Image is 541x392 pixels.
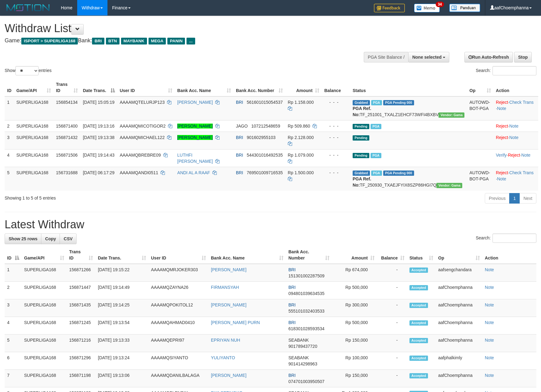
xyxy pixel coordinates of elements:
[53,79,80,96] th: Trans ID: activate to sort column ascending
[121,38,147,44] span: MAYBANK
[95,282,149,299] td: [DATE] 19:14:49
[149,352,208,370] td: AAAAMQSIYANTO
[493,79,538,96] th: Action
[208,246,286,264] th: Bank Acc. Name: activate to sort column ascending
[149,317,208,335] td: AAAAMQAHMAD0410
[449,4,480,12] img: panduan.png
[353,171,370,176] span: Grabbed
[496,100,508,105] a: Reject
[408,52,449,62] button: None selected
[519,193,536,204] a: Next
[95,246,149,264] th: Date Trans.: activate to sort column ascending
[436,264,482,282] td: aafsengchandara
[83,170,114,175] span: [DATE] 06:17:29
[476,66,536,75] label: Search:
[371,171,382,176] span: Marked by aafromsomean
[177,124,213,129] a: [PERSON_NAME]
[438,112,464,118] span: Vendor URL: https://trx31.1velocity.biz
[120,170,158,175] span: AAAAMQANDI0511
[14,96,53,120] td: SUPERLIGA168
[247,135,275,140] span: Copy 901602955103 to clipboard
[371,124,381,129] span: Marked by aafsoycanthlai
[509,135,518,140] a: Note
[464,52,513,62] a: Run Auto-Refresh
[485,193,510,204] a: Previous
[350,79,467,96] th: Status
[21,38,78,44] span: ISPORT > SUPERLIGA168
[211,320,260,325] a: [PERSON_NAME] PURN
[211,302,246,307] a: [PERSON_NAME]
[414,4,440,12] img: Button%20Memo.svg
[67,352,95,370] td: 156871296
[14,132,53,149] td: SUPERLIGA168
[409,303,428,308] span: Accepted
[41,234,60,244] a: Copy
[332,335,377,352] td: Rp 150,000
[324,134,348,141] div: - - -
[5,66,52,75] label: Show entries
[476,234,536,243] label: Search:
[412,55,442,60] span: None selected
[247,100,283,105] span: Copy 561601015054537 to clipboard
[67,317,95,335] td: 156871245
[485,320,494,325] a: Note
[288,153,314,158] span: Rp 1.079.000
[5,234,41,244] a: Show 25 rows
[236,135,243,140] span: BRI
[95,317,149,335] td: [DATE] 19:13:54
[493,149,538,167] td: · ·
[5,370,22,387] td: 7
[364,52,408,62] div: PGA Site Balance /
[14,167,53,191] td: SUPERLIGA168
[56,135,78,140] span: 156871432
[288,124,310,129] span: Rp 509.860
[288,379,325,384] span: Copy 074701003950507 to clipboard
[509,170,534,175] a: Check Trans
[288,355,309,360] span: SEABANK
[436,246,482,264] th: Op: activate to sort column ascending
[95,370,149,387] td: [DATE] 19:13:06
[377,246,407,264] th: Balance: activate to sort column ascending
[120,100,165,105] span: AAAAMQTELURJP123
[288,267,296,272] span: BRI
[83,100,114,105] span: [DATE] 15:05:19
[211,373,246,378] a: [PERSON_NAME]
[322,79,350,96] th: Balance
[467,96,493,120] td: AUTOWD-BOT-PGA
[493,234,536,243] input: Search:
[485,373,494,378] a: Note
[5,264,22,282] td: 1
[377,370,407,387] td: -
[5,282,22,299] td: 2
[332,282,377,299] td: Rp 500,000
[211,267,246,272] a: [PERSON_NAME]
[92,38,104,44] span: BRI
[236,100,243,105] span: BRI
[383,171,414,176] span: PGA Pending
[5,317,22,335] td: 4
[485,355,494,360] a: Note
[377,282,407,299] td: -
[497,176,506,181] a: Note
[332,352,377,370] td: Rp 100,000
[409,268,428,273] span: Accepted
[22,352,67,370] td: SUPERLIGA168
[436,370,482,387] td: aafChoemphanna
[497,106,506,111] a: Note
[485,338,494,343] a: Note
[436,282,482,299] td: aafChoemphanna
[350,167,467,191] td: TF_250930_TXAEJFYIX8SZP86HGI7Q
[324,170,348,176] div: - - -
[67,246,95,264] th: Trans ID: activate to sort column ascending
[377,352,407,370] td: -
[496,153,507,158] a: Verify
[436,335,482,352] td: aafChoemphanna
[332,246,377,264] th: Amount: activate to sort column ascending
[485,285,494,290] a: Note
[149,264,208,282] td: AAAAMQMRJOKER303
[14,149,53,167] td: SUPERLIGA168
[236,170,243,175] span: BRI
[22,264,67,282] td: SUPERLIGA168
[377,335,407,352] td: -
[149,335,208,352] td: AAAAMQEPRI97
